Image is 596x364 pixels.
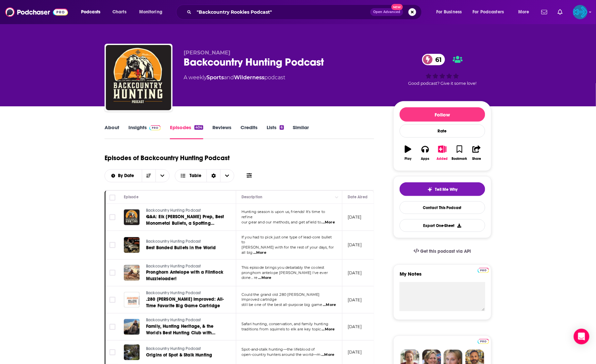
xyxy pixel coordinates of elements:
button: Column Actions [333,193,341,201]
button: open menu [432,7,470,17]
div: 6 [280,125,284,130]
button: open menu [469,7,514,17]
a: Episodes404 [170,124,203,139]
div: Open Intercom Messenger [574,329,589,344]
img: Podchaser Pro [478,339,489,344]
span: ...More [322,220,335,225]
h2: Choose View [175,169,235,182]
a: Similar [293,124,309,139]
a: Sports [207,74,224,81]
button: Sort Direction [142,170,156,182]
span: Family, Hunting Heritage, & the World's Best Hunting Club with [PERSON_NAME] [146,324,215,342]
a: Origins of Spot & Stalk Hunting [146,352,224,358]
div: Date Aired [348,193,368,201]
button: open menu [76,7,109,17]
span: Charts [112,8,126,17]
div: Apps [421,157,430,161]
span: Toggle select row [109,270,115,276]
a: Q&A: Elk [PERSON_NAME] Prep, Best Monometal Bullets, a Spotting Scope for Life, & More. [146,214,224,227]
span: Logged in as backbonemedia [573,5,588,19]
img: Podchaser Pro [478,268,489,273]
img: Podchaser Pro [149,125,161,130]
button: Show profile menu [573,5,588,19]
a: Show notifications dropdown [555,7,565,18]
a: InsightsPodchaser Pro [128,124,161,139]
div: A weekly podcast [184,74,285,82]
p: [DATE] [348,270,362,276]
p: [DATE] [348,214,362,220]
span: Pronghorn Antelope with a Flintlock Muzzleloader! [146,269,223,281]
img: Backcountry Hunting Podcast [106,45,171,110]
a: Backcountry Hunting Podcast [146,264,224,269]
div: Description [241,193,262,201]
a: Lists6 [267,124,284,139]
span: ...More [322,327,335,332]
button: Follow [400,107,485,122]
span: For Business [436,8,462,17]
p: [DATE] [348,297,362,303]
span: ...More [253,250,266,255]
button: Apps [417,141,434,165]
span: Table [190,174,201,178]
span: Best Bonded Bullets in the World [146,245,216,250]
span: Hunting season is upon us, friends! It's time to refine [241,209,325,219]
p: [DATE] [348,324,362,329]
button: open menu [156,170,169,182]
div: Sort Direction [207,170,220,182]
span: Backcountry Hunting Podcast [146,264,201,268]
h1: Episodes of Backcountry Hunting Podcast [105,154,230,162]
a: Pro website [478,338,489,344]
div: Search podcasts, credits, & more... [182,5,428,20]
span: .280 [PERSON_NAME] Improved: All-Time Favorite Big Game Cartridge [146,296,224,309]
a: 61 [422,54,445,65]
span: 61 [429,54,445,65]
a: About [105,124,119,139]
a: .280 [PERSON_NAME] Improved: All-Time Favorite Big Game Cartridge [146,296,224,309]
span: ...More [321,352,334,357]
span: Backcountry Hunting Podcast [146,291,201,295]
span: Spot-and-stalk hunting—the lifeblood of [241,347,315,352]
div: Play [405,157,412,161]
a: Wilderness [234,74,264,81]
span: New [391,4,403,10]
button: Added [434,141,451,165]
a: Family, Hunting Heritage, & the World's Best Hunting Club with [PERSON_NAME] [146,323,224,336]
label: My Notes [400,271,485,282]
span: Backcountry Hunting Podcast [146,318,201,322]
img: tell me why sparkle [427,187,433,192]
button: Export One-Sheet [400,219,485,232]
a: Backcountry Hunting Podcast [146,317,224,323]
span: Good podcast? Give it some love! [408,81,477,86]
span: [PERSON_NAME] [184,50,230,56]
div: Added [437,157,448,161]
span: Safari hunting, conservation, and family hunting [241,322,328,326]
button: open menu [135,7,171,17]
span: and [224,74,234,81]
a: Backcountry Hunting Podcast [146,346,224,352]
button: open menu [514,7,538,17]
span: open-country hunters around the world—m [241,352,321,357]
span: Toggle select row [109,297,115,303]
a: Show notifications dropdown [539,7,550,18]
a: Backcountry Hunting Podcast [146,208,224,214]
h2: Choose List sort [105,169,170,182]
div: 61Good podcast? Give it some love! [393,50,491,90]
span: Toggle select row [109,214,115,220]
span: Open Advanced [373,10,400,14]
span: our gear and our methods, and get afield to [241,220,321,224]
a: Contact This Podcast [400,201,485,214]
button: Open AdvancedNew [370,8,403,16]
img: User Profile [573,5,588,19]
span: traditions from squirrels to elk are key topic [241,327,321,331]
img: Podchaser - Follow, Share and Rate Podcasts [5,6,68,18]
span: ...More [258,275,271,281]
button: Share [468,141,485,165]
span: Toggle select row [109,349,115,355]
span: For Podcasters [473,8,504,17]
span: Podcasts [81,8,100,17]
span: Get this podcast via API [421,249,471,254]
input: Search podcasts, credits, & more... [194,7,370,17]
span: Backcountry Hunting Podcast [146,208,201,213]
span: By Date [118,174,137,178]
a: Get this podcast via API [408,243,476,259]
